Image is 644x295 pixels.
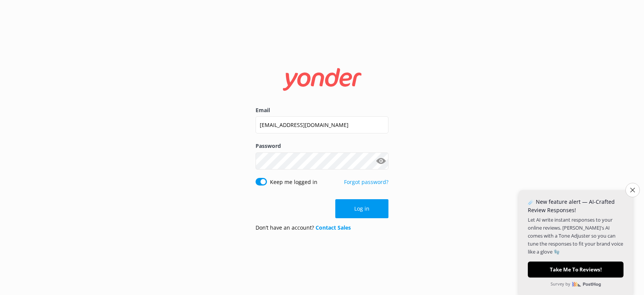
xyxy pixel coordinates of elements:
label: Password [256,142,388,150]
button: Log in [335,199,388,218]
label: Email [256,106,388,114]
a: Forgot password? [344,178,388,186]
label: Keep me logged in [270,178,317,186]
p: Don’t have an account? [256,224,351,232]
input: user@emailaddress.com [256,116,388,133]
a: Contact Sales [316,224,351,231]
button: Show password [373,153,388,168]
